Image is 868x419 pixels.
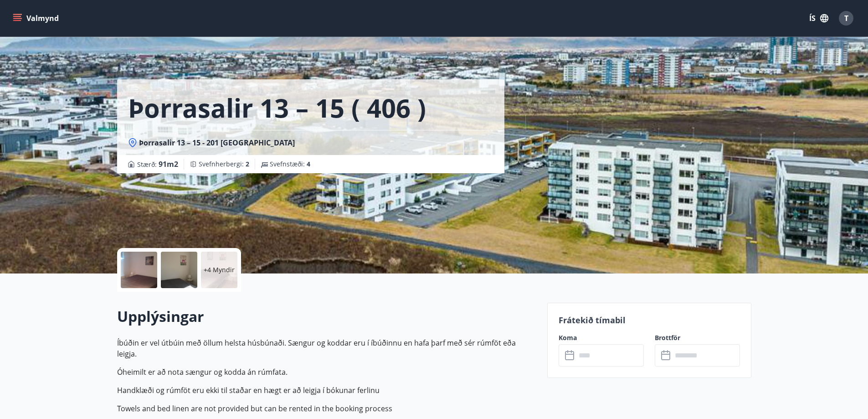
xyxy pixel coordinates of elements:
span: T [844,13,848,23]
p: Towels and bed linen are not provided but can be rented in the booking process [117,403,536,414]
button: menu [11,10,62,26]
span: Svefnstæði : [270,160,310,169]
span: Þorrasalir 13 – 15 - 201 [GEOGRAPHIC_DATA] [139,138,295,148]
span: Svefnherbergi : [199,160,249,169]
p: Óheimilt er að nota sængur og kodda án rúmfata. [117,367,536,378]
p: Handklæði og rúmföt eru ekki til staðar en hægt er að leigja í bókunar ferlinu [117,385,536,396]
button: ÍS [804,10,833,26]
h2: Upplýsingar [117,306,536,326]
p: +4 Myndir [204,265,235,274]
label: Koma [559,333,644,342]
span: Stærð : [137,159,178,170]
h1: Þorrasalir 13 – 15 ( 406 ) [128,90,426,125]
label: Brottför [655,333,740,342]
span: 4 [307,160,310,168]
span: 2 [246,160,249,168]
p: Íbúðin er vel útbúin með öllum helsta húsbúnaði. Sængur og koddar eru í íbúðinnu en hafa þarf með... [117,337,536,359]
button: T [835,7,857,29]
span: 91 m2 [159,159,178,169]
p: Frátekið tímabil [559,314,740,326]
